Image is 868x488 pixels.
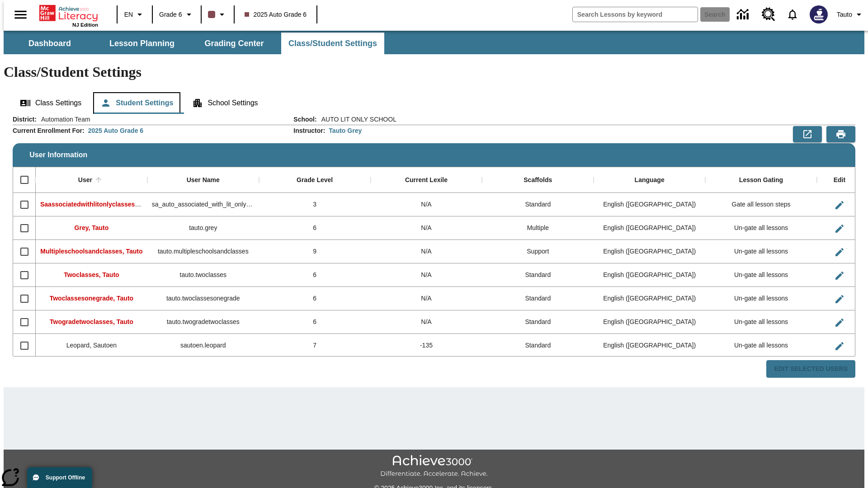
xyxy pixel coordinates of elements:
span: Leopard, Sautoen [66,342,117,349]
div: Language [635,176,665,184]
button: Edit User [830,290,849,308]
div: Un-gate all lessons [705,263,817,287]
a: Home [39,4,98,22]
div: Standard [482,193,594,216]
span: Support Offline [46,474,85,481]
button: Class/Student Settings [281,33,384,54]
span: Automation Team [37,115,90,124]
button: Grade: Grade 6, Select a grade [156,6,198,23]
div: User [78,176,92,184]
button: Dashboard [5,33,95,54]
input: search field [573,7,698,22]
div: Grade Level [297,176,333,184]
div: Standard [482,287,594,310]
div: Gate all lesson steps [705,193,817,216]
div: 2025 Auto Grade 6 [88,126,143,135]
h2: District : [13,116,37,123]
div: Home [39,3,98,28]
div: English (US) [594,216,705,240]
div: 6 [259,310,371,334]
span: User Information [29,151,87,159]
button: Open side menu [7,1,34,28]
div: Un-gate all lessons [705,310,817,334]
div: 9 [259,240,371,263]
div: SubNavbar [4,31,864,54]
div: N/A [371,193,482,216]
div: 6 [259,216,371,240]
div: 3 [259,193,371,216]
a: Data Center [731,2,756,27]
button: Lesson Planning [97,33,187,54]
div: English (US) [594,287,705,310]
button: Edit User [830,220,849,238]
button: Grading Center [189,33,279,54]
h1: Class/Student Settings [4,64,864,80]
div: Tauto Grey [329,126,362,135]
div: tauto.twoclasses [147,263,259,287]
span: Twogradetwoclasses, Tauto [50,318,133,325]
div: Un-gate all lessons [705,287,817,310]
span: Class/Student Settings [288,38,377,49]
div: English (US) [594,193,705,216]
button: Select a new avatar [804,3,833,26]
button: Edit User [830,267,849,285]
span: NJ Edition [72,22,98,28]
div: tauto.twoclassesonegrade [147,287,259,310]
button: Edit User [830,314,849,332]
span: Lesson Planning [109,38,175,49]
img: Avatar [810,5,828,23]
div: English (US) [594,240,705,263]
span: Grade 6 [159,10,182,19]
button: Print Preview [826,126,855,142]
div: N/A [371,216,482,240]
div: Multiple [482,216,594,240]
h2: School : [293,116,316,123]
div: N/A [371,310,482,334]
h2: Current Enrollment For : [13,127,85,135]
a: Notifications [781,3,804,26]
div: Un-gate all lessons [705,334,817,357]
span: Grading Center [204,38,264,49]
button: Edit User [830,196,849,214]
div: sa_auto_associated_with_lit_only_classes [147,193,259,216]
div: Standard [482,263,594,287]
div: Class/Student Settings [13,92,855,114]
span: Saassociatedwithlitonlyclasses, Saassociatedwithlitonlyclasses [40,201,233,208]
button: Class Settings [13,92,89,114]
div: -135 [371,334,482,357]
div: Standard [482,334,594,357]
div: N/A [371,263,482,287]
button: Profile/Settings [833,6,868,23]
h2: Instructor : [293,127,325,135]
button: Support Offline [27,467,92,488]
div: N/A [371,240,482,263]
button: Edit User [830,243,849,261]
div: tauto.twogradetwoclasses [147,310,259,334]
div: Scaffolds [524,176,552,184]
span: EN [124,10,133,19]
div: User Name [187,176,220,184]
div: Current Lexile [405,176,448,184]
button: School Settings [185,92,265,114]
div: tauto.grey [147,216,259,240]
div: Un-gate all lessons [705,240,817,263]
span: Twoclassesonegrade, Tauto [50,295,133,302]
button: Class color is dark brown. Change class color [204,6,231,23]
div: 6 [259,263,371,287]
div: English (US) [594,263,705,287]
div: Lesson Gating [739,176,783,184]
span: Multipleschoolsandclasses, Tauto [40,248,142,255]
span: AUTO LIT ONLY SCHOOL [317,115,396,124]
span: 2025 Auto Grade 6 [245,10,307,19]
div: Edit [834,176,845,184]
div: English (US) [594,334,705,357]
button: Edit User [830,337,849,355]
div: sautoen.leopard [147,334,259,357]
span: Tauto [837,10,852,19]
button: Export to CSV [793,126,822,142]
a: Resource Center, Will open in new tab [756,2,781,27]
div: 7 [259,334,371,357]
span: Grey, Tauto [75,224,109,231]
div: Support [482,240,594,263]
button: Student Settings [93,92,180,114]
